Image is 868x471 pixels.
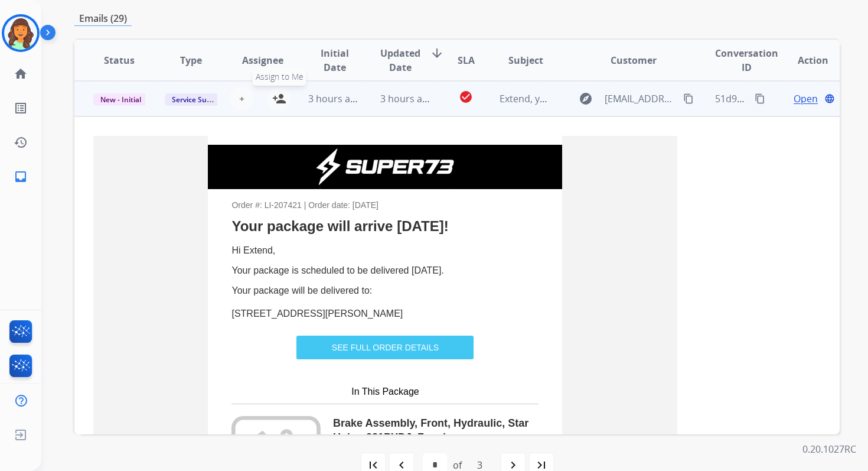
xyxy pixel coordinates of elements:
span: Updated Date [380,46,420,74]
button: + [230,87,253,111]
span: + [239,92,244,106]
span: Open [794,92,818,106]
div: Hi Extend, [231,243,539,258]
div: Your package will be delivered to: [231,284,539,298]
div: Your package is scheduled to be delivered [DATE]. [231,264,539,278]
mat-icon: list_alt [14,101,28,115]
img: avatar [4,17,37,50]
div: Your package will arrive [DATE]! [231,217,539,236]
mat-icon: content_copy [683,93,694,104]
div: In This Package [231,386,539,398]
p: 0.20.1027RC [802,442,856,456]
span: SLA [458,53,475,67]
button: Assign to Me [267,87,291,111]
mat-icon: language [824,93,835,104]
span: Assignee [242,53,283,67]
mat-icon: content_copy [755,93,765,104]
div: [STREET_ADDRESS][PERSON_NAME] [231,307,539,321]
span: Subject [508,53,543,67]
span: Conversation ID [715,46,778,74]
mat-icon: person_add [272,92,286,106]
span: [EMAIL_ADDRESS][DOMAIN_NAME] [605,92,677,106]
span: Type [180,53,202,67]
p: Emails (29) [74,11,132,26]
span: Initial Date [308,46,360,74]
span: Assign to Me [253,68,306,86]
mat-icon: history [14,135,28,150]
span: Customer [611,53,657,67]
span: New - Initial [93,93,148,106]
span: 3 hours ago [380,92,433,105]
span: Extend, your package will arrive [DATE]! [500,92,674,105]
span: 3 hours ago [308,92,361,105]
div: Brake Assembly, Front, Hydraulic, Star Union 221PYDJ, Z series [333,416,539,444]
span: Status [104,53,135,67]
span: Service Support [165,93,232,106]
mat-icon: home [14,67,28,81]
a: SEE FULL ORDER DETAILS [296,337,474,359]
mat-icon: explore [579,92,593,106]
mat-icon: check_circle [459,90,473,104]
th: Action [768,40,840,81]
mat-icon: arrow_downward [430,46,444,60]
mat-icon: inbox [14,170,28,184]
div: Order #: LI-207421 | Order date: [DATE] [231,201,539,209]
